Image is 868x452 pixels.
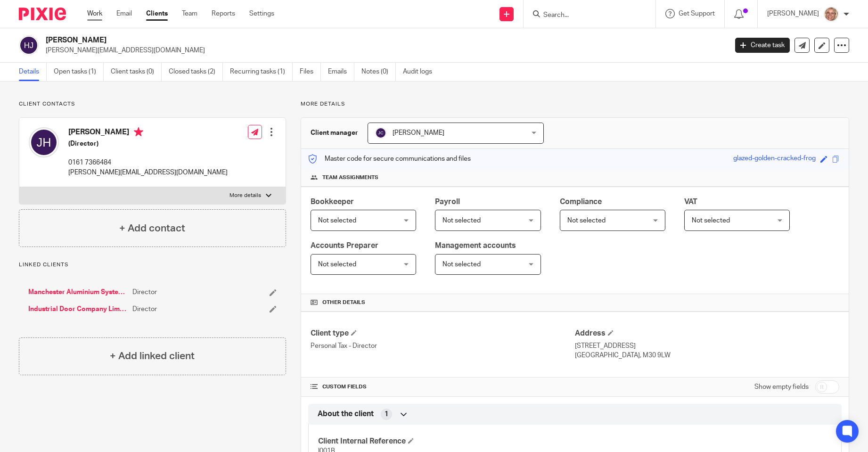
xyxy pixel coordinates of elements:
[54,63,104,81] a: Open tasks (1)
[393,130,444,136] span: [PERSON_NAME]
[318,261,356,268] span: Not selected
[19,261,286,269] p: Linked clients
[311,329,575,338] h4: Client type
[575,329,839,338] h4: Address
[328,63,354,81] a: Emails
[28,288,128,297] a: Manchester Aluminium Systems Limited
[385,410,388,419] span: 1
[692,217,730,224] span: Not selected
[230,63,293,81] a: Recurring tasks (1)
[754,382,809,392] label: Show empty fields
[111,63,162,81] a: Client tasks (0)
[19,8,66,20] img: Pixie
[679,10,715,17] span: Get Support
[318,436,575,446] h4: Client Internal Reference
[435,242,516,249] span: Management accounts
[68,127,228,139] h4: [PERSON_NAME]
[318,409,374,419] span: About the client
[735,38,790,53] a: Create task
[229,192,261,199] p: More details
[134,127,143,137] i: Primary
[146,9,168,18] a: Clients
[119,221,185,236] h4: + Add contact
[542,11,627,20] input: Search
[169,63,223,81] a: Closed tasks (2)
[322,174,378,181] span: Team assignments
[824,7,839,22] img: SJ.jpg
[322,299,365,306] span: Other details
[19,100,286,108] p: Client contacts
[442,261,481,268] span: Not selected
[733,154,816,164] div: glazed-golden-cracked-frog
[46,46,721,55] p: [PERSON_NAME][EMAIL_ADDRESS][DOMAIN_NAME]
[308,154,471,164] p: Master code for secure communications and files
[311,341,575,351] p: Personal Tax - Director
[435,198,460,205] span: Payroll
[318,217,356,224] span: Not selected
[575,341,839,351] p: [STREET_ADDRESS]
[19,35,39,55] img: svg%3E
[132,304,157,314] span: Director
[311,198,354,205] span: Bookkeeper
[68,139,228,148] h5: (Director)
[110,349,195,363] h4: + Add linked client
[87,9,102,18] a: Work
[249,9,274,18] a: Settings
[403,63,439,81] a: Audit logs
[311,128,358,138] h3: Client manager
[575,351,839,360] p: [GEOGRAPHIC_DATA], M30 9LW
[116,9,132,18] a: Email
[182,9,197,18] a: Team
[375,127,386,139] img: svg%3E
[301,100,849,108] p: More details
[132,288,157,297] span: Director
[28,304,128,314] a: Industrial Door Company Limited
[29,127,59,157] img: svg%3E
[567,217,606,224] span: Not selected
[361,63,396,81] a: Notes (0)
[212,9,235,18] a: Reports
[311,383,575,391] h4: CUSTOM FIELDS
[19,63,47,81] a: Details
[46,35,586,45] h2: [PERSON_NAME]
[68,168,228,177] p: [PERSON_NAME][EMAIL_ADDRESS][DOMAIN_NAME]
[311,242,378,249] span: Accounts Preparer
[560,198,602,205] span: Compliance
[767,9,819,18] p: [PERSON_NAME]
[300,63,321,81] a: Files
[684,198,697,205] span: VAT
[442,217,481,224] span: Not selected
[68,158,228,167] p: 0161 7366484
